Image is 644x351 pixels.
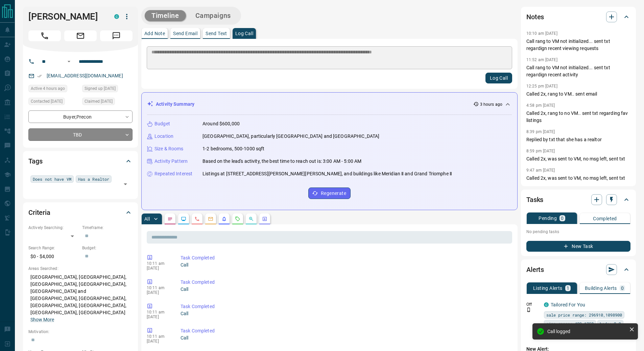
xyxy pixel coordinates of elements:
[533,286,563,291] p: Listing Alerts
[202,145,265,152] p: 1-2 bedrooms, 500-1000 sqft
[147,261,170,266] p: 10:11 am
[526,155,630,162] p: Called 2x, was sent to VM, no msg left, sent txt
[147,285,170,290] p: 10:11 am
[526,9,630,25] div: Notes
[154,120,170,127] p: Budget
[202,120,240,127] p: Around $600,000
[28,11,104,22] h1: [PERSON_NAME]
[262,216,267,222] svg: Agent Actions
[526,91,630,98] p: Called 2x, rang to VM.. sent email
[28,110,133,123] div: Buyer , Precon
[28,225,79,231] p: Actively Searching:
[526,103,555,108] p: 4:58 pm [DATE]
[308,187,351,199] button: Regenerate
[208,216,213,222] svg: Emails
[85,85,116,92] span: Signed up [DATE]
[82,98,133,107] div: Sun Mar 19 2023
[65,57,73,66] button: Open
[248,216,254,222] svg: Opportunities
[28,272,133,325] p: [GEOGRAPHIC_DATA], [GEOGRAPHIC_DATA], [GEOGRAPHIC_DATA], [GEOGRAPHIC_DATA], [GEOGRAPHIC_DATA] and...
[194,216,200,222] svg: Calls
[144,31,165,36] p: Add Note
[147,290,170,295] p: [DATE]
[526,192,630,208] div: Tasks
[82,85,133,94] div: Sun Mar 19 2023
[100,30,133,41] span: Message
[526,175,630,182] p: Called 2x, was sent to VM, no msg left, sent txt
[526,64,630,78] p: Call rang to VM not initialized... sent txt regardign recent activity
[85,98,113,105] span: Claimed [DATE]
[206,31,227,36] p: Send Text
[147,334,170,339] p: 10:11 am
[154,133,173,140] p: Location
[28,266,133,272] p: Areas Searched:
[526,301,540,307] p: Off
[167,216,173,222] svg: Notes
[181,303,509,310] p: Task Completed
[82,245,133,251] p: Budget:
[593,216,617,221] p: Completed
[156,101,194,108] p: Activity Summary
[526,194,543,205] h2: Tasks
[64,30,97,41] span: Email
[526,110,630,124] p: Called 2x, rang to no VM.. sent txt regarding fav listings
[181,254,509,261] p: Task Completed
[526,136,630,143] p: Replied by txt that she has a realtor
[546,311,622,318] span: sale price range: 296910,1098900
[37,74,42,78] svg: Email Verified
[235,216,240,222] svg: Requests
[526,261,630,278] div: Alerts
[480,101,502,107] p: 3 hours ago
[173,31,197,36] p: Send Email
[202,170,452,177] p: Listings at [STREET_ADDRESS][PERSON_NAME][PERSON_NAME], and buildings like Meridian Ⅱ and Grand T...
[147,310,170,315] p: 10:11 am
[181,216,186,222] svg: Lead Browsing Activity
[181,279,509,286] p: Task Completed
[28,98,79,107] div: Sat May 03 2025
[526,307,531,312] svg: Push Notification Only
[561,216,564,221] p: 0
[31,85,65,92] span: Active 4 hours ago
[526,241,630,252] button: New Task
[526,227,630,237] p: No pending tasks
[202,158,361,165] p: Based on the lead's activity, the best time to reach out is: 3:00 AM - 5:00 AM
[145,10,186,21] button: Timeline
[147,98,512,110] div: Activity Summary3 hours ago
[154,158,188,165] p: Activity Pattern
[31,98,63,105] span: Contacted [DATE]
[154,170,192,177] p: Repeated Interest
[144,217,150,221] p: All
[147,315,170,319] p: [DATE]
[485,73,512,83] button: Log Call
[147,266,170,271] p: [DATE]
[28,85,79,94] div: Sun Aug 17 2025
[28,30,61,41] span: Call
[28,251,79,262] p: $0 - $4,000
[28,128,133,141] div: TBD
[526,11,544,22] h2: Notes
[585,286,617,291] p: Building Alerts
[28,153,133,169] div: Tags
[621,286,624,291] p: 0
[544,302,549,307] div: condos.ca
[33,176,71,182] span: Does not have VM
[28,204,133,221] div: Criteria
[78,176,109,182] span: Has a Realtor
[526,38,630,52] p: Call rang to VM not initialized... sent txt regardign recent viewing requests
[114,14,119,19] div: condos.ca
[221,216,227,222] svg: Listing Alerts
[526,129,555,134] p: 8:39 pm [DATE]
[28,245,79,251] p: Search Range:
[202,133,379,140] p: [GEOGRAPHIC_DATA], particularly [GEOGRAPHIC_DATA] and [GEOGRAPHIC_DATA]
[526,57,557,62] p: 11:52 am [DATE]
[526,168,555,173] p: 9:47 am [DATE]
[600,320,621,327] span: beds: 2-2
[189,10,238,21] button: Campaigns
[526,84,557,89] p: 12:25 pm [DATE]
[181,334,509,342] p: Call
[47,73,123,78] a: [EMAIL_ADDRESS][DOMAIN_NAME]
[547,329,626,334] div: Call logged
[526,264,544,275] h2: Alerts
[30,316,54,323] button: Show More
[28,329,133,335] p: Motivation:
